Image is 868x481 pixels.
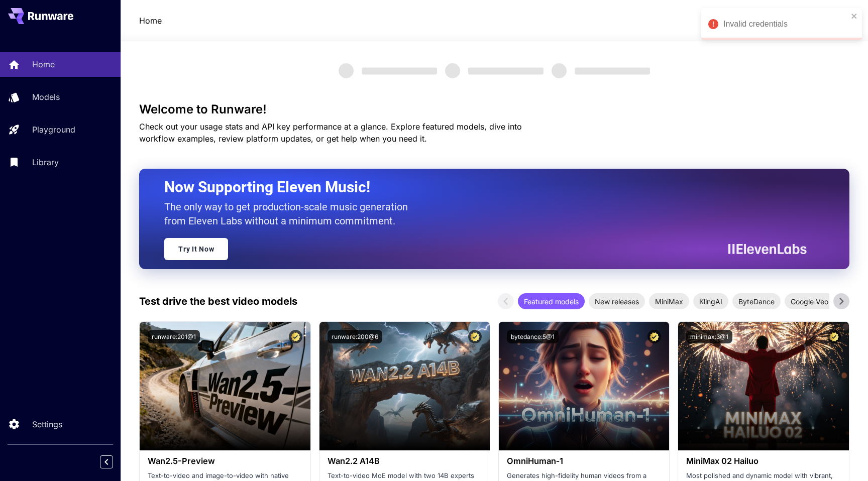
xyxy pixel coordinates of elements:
span: KlingAI [693,296,728,307]
div: ByteDance [732,293,781,309]
h3: MiniMax 02 Hailuo [686,456,840,466]
button: Certified Model – Vetted for best performance and includes a commercial license. [468,330,482,343]
img: alt [319,322,490,450]
button: Certified Model – Vetted for best performance and includes a commercial license. [647,330,661,343]
img: alt [499,322,669,450]
img: alt [140,322,310,450]
div: KlingAI [693,293,728,309]
button: Certified Model – Vetted for best performance and includes a commercial license. [827,330,841,343]
h3: OmniHuman‑1 [507,456,661,466]
p: The only way to get production-scale music generation from Eleven Labs without a minimum commitment. [164,200,415,228]
p: Test drive the best video models [139,294,297,309]
span: MiniMax [649,296,689,307]
button: bytedance:5@1 [507,330,559,343]
a: Home [139,15,162,27]
p: Playground [32,124,75,136]
h2: Now Supporting Eleven Music! [164,178,799,197]
h3: Wan2.2 A14B [328,456,482,466]
button: runware:201@1 [148,330,200,343]
a: Try It Now [164,238,228,260]
span: Featured models [518,296,585,307]
p: Home [32,58,55,70]
button: runware:200@6 [328,330,382,343]
p: Models [32,91,60,103]
div: MiniMax [649,293,689,309]
div: Invalid credentials [723,18,848,30]
nav: breadcrumb [139,15,162,27]
h3: Welcome to Runware! [139,102,849,116]
span: ByteDance [732,296,781,307]
button: Collapse sidebar [100,455,113,468]
div: Featured models [518,293,585,309]
p: Settings [32,418,62,430]
p: Library [32,156,59,168]
img: alt [678,322,848,450]
span: New releases [589,296,645,307]
div: New releases [589,293,645,309]
button: Certified Model – Vetted for best performance and includes a commercial license. [289,330,302,343]
div: Google Veo [785,293,834,309]
div: Collapse sidebar [107,453,121,471]
h3: Wan2.5-Preview [148,456,302,466]
button: close [851,12,858,20]
span: Google Veo [785,296,834,307]
button: minimax:3@1 [686,330,732,343]
span: Check out your usage stats and API key performance at a glance. Explore featured models, dive int... [139,122,522,144]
